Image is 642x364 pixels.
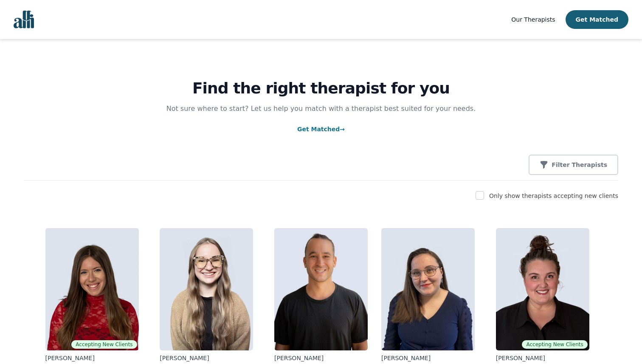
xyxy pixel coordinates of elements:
[511,14,555,25] a: Our Therapists
[496,354,597,362] p: [PERSON_NAME]
[160,228,253,350] img: Faith_Woodley
[529,155,618,175] button: Filter Therapists
[340,126,345,133] span: →
[511,16,555,23] span: Our Therapists
[297,126,345,133] a: Get Matched
[71,340,137,349] span: Accepting New Clients
[24,80,618,97] h1: Find the right therapist for you
[274,228,368,350] img: Kavon_Banejad
[14,11,34,28] img: alli logo
[45,354,146,362] p: [PERSON_NAME]
[158,104,484,114] p: Not sure where to start? Let us help you match with a therapist best suited for your needs.
[566,10,628,29] button: Get Matched
[496,228,589,350] img: Janelle_Rushton
[552,161,607,169] p: Filter Therapists
[381,354,482,362] p: [PERSON_NAME]
[522,340,587,349] span: Accepting New Clients
[160,354,261,362] p: [PERSON_NAME]
[489,192,618,199] label: Only show therapists accepting new clients
[381,228,475,350] img: Vanessa_McCulloch
[274,354,368,362] p: [PERSON_NAME]
[45,228,139,350] img: Alisha_Levine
